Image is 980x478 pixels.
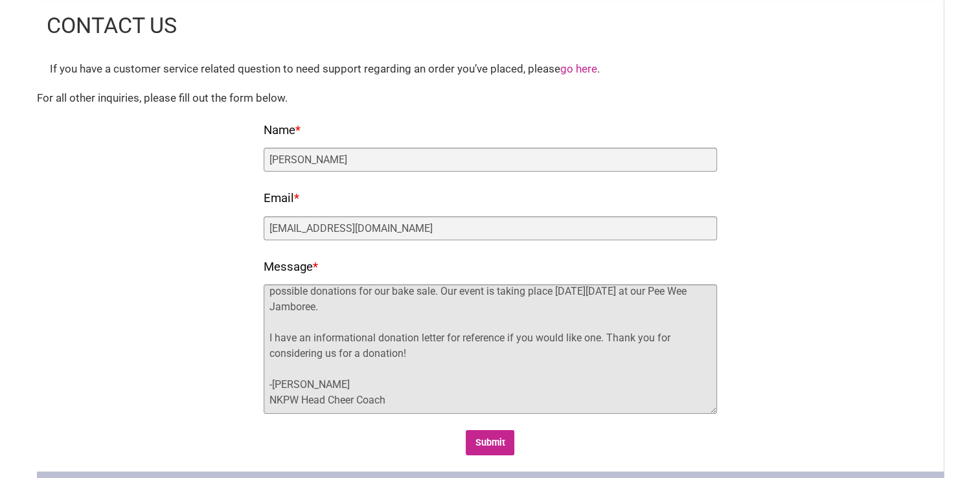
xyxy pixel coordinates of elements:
[37,90,944,107] div: For all other inquiries, please fill out the form below.
[466,430,514,455] input: Submit
[560,62,597,75] a: go here
[47,10,177,41] h1: Contact Us
[264,256,318,279] label: Message
[50,61,931,78] div: If you have a customer service related question to need support regarding an order you’ve placed,...
[264,188,299,210] label: Email
[264,120,301,142] label: Name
